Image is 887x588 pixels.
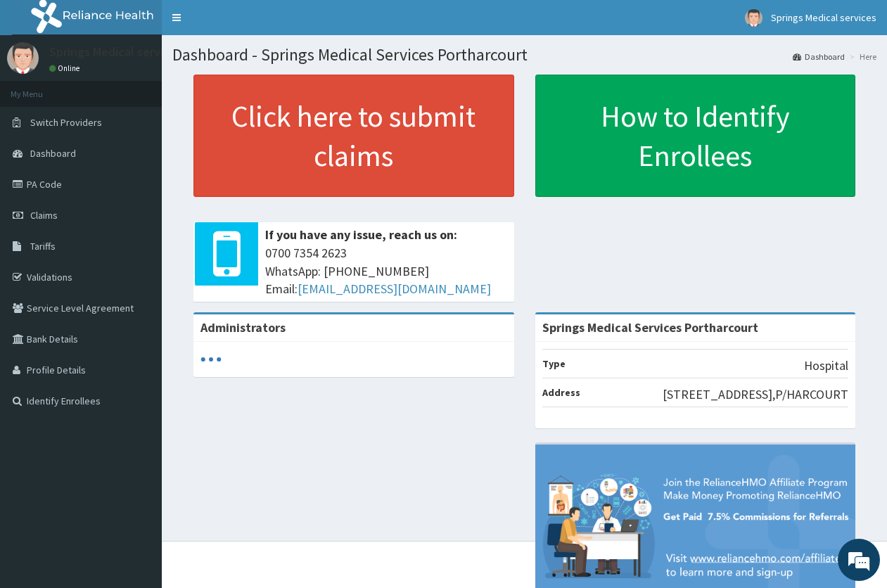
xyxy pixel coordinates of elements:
[200,349,222,370] svg: audio-loading
[804,357,848,375] p: Hospital
[30,116,102,129] span: Switch Providers
[265,226,457,243] b: If you have any issue, reach us on:
[49,63,83,73] a: Online
[7,42,39,74] img: User Image
[298,281,491,297] a: [EMAIL_ADDRESS][DOMAIN_NAME]
[542,386,580,399] b: Address
[542,319,758,335] strong: Springs Medical Services Portharcourt
[771,11,876,24] span: Springs Medical services
[200,319,286,335] b: Administrators
[30,240,56,253] span: Tariffs
[663,385,848,404] p: [STREET_ADDRESS],P/HARCOURT
[745,9,762,27] img: User Image
[30,209,58,222] span: Claims
[542,357,566,370] b: Type
[793,51,845,63] a: Dashboard
[193,75,514,197] a: Click here to submit claims
[846,51,876,63] li: Here
[172,46,876,64] h1: Dashboard - Springs Medical Services Portharcourt
[49,46,182,58] p: Springs Medical services
[30,147,76,160] span: Dashboard
[535,75,856,197] a: How to Identify Enrollees
[265,244,507,298] span: 0700 7354 2623 WhatsApp: [PHONE_NUMBER] Email:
